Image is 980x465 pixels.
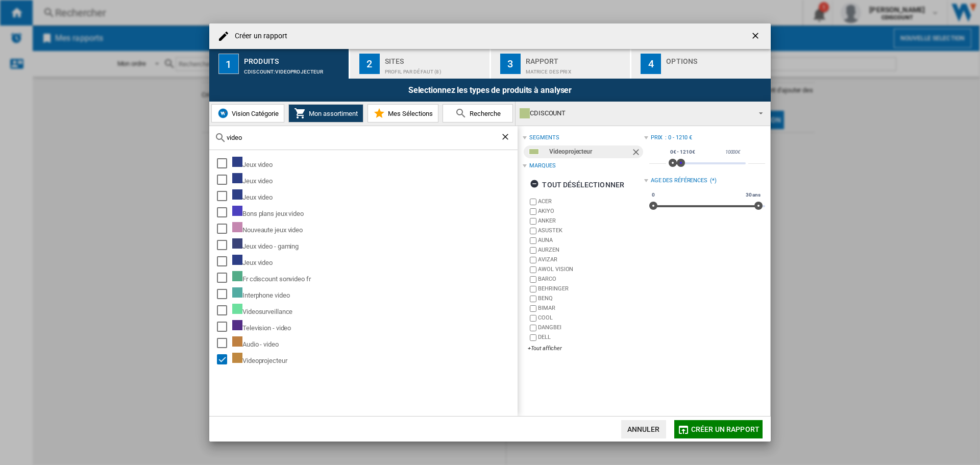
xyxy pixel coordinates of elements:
[306,110,358,117] span: Mon assortiment
[530,176,624,194] div: tout désélectionner
[217,304,232,317] md-checkbox: Select
[665,134,765,142] div: : 0 - 1210 €
[530,296,536,302] input: brand.name
[621,420,666,438] button: Annuler
[530,228,536,234] input: brand.name
[724,148,742,156] span: 10000€
[244,64,345,75] div: CDISCOUNT:Videoprojecteur
[538,207,644,215] label: AKIYO
[217,287,232,301] md-checkbox: Select
[491,49,631,79] button: 3 Rapport Matrice des prix
[530,199,536,205] input: brand.name
[530,325,536,331] input: brand.name
[744,191,762,199] span: 30 ans
[538,246,644,254] label: AURZEN
[530,334,536,341] input: brand.name
[528,345,644,352] div: +Tout afficher
[385,110,433,117] span: Mes Sélections
[209,79,771,102] div: Selectionnez les types de produits à analyser
[359,54,380,74] div: 2
[530,315,536,322] input: brand.name
[631,147,643,159] ng-md-icon: Retirer
[217,320,232,333] md-checkbox: Select
[538,198,644,205] label: ACER
[529,162,555,170] div: Marques
[530,257,536,263] input: brand.name
[232,353,516,366] div: Videoprojecteur
[500,54,521,74] div: 3
[217,157,232,170] md-checkbox: Select
[651,177,707,185] div: Age des références
[217,238,232,252] md-checkbox: Select
[217,336,232,350] md-checkbox: Select
[538,333,644,341] label: DELL
[385,53,485,64] div: Sites
[538,314,644,322] label: COOL
[288,104,363,123] button: Mon assortiment
[538,285,644,292] label: BEHRINGER
[232,304,516,317] div: Videosurveillance
[538,227,644,234] label: ASUSTEK
[666,53,767,64] div: Options
[232,255,516,268] div: Jeux video
[350,49,491,79] button: 2 Sites Profil par défaut (8)
[209,49,350,79] button: 1 Produits CDISCOUNT:Videoprojecteur
[750,31,763,43] ng-md-icon: getI18NText('BUTTONS.CLOSE_DIALOG')
[641,54,661,74] div: 4
[232,222,516,235] div: Nouveaute jeux video
[674,420,763,438] button: Créer un rapport
[669,148,697,156] span: 0€ - 1210€
[538,295,644,302] label: BENQ
[217,173,232,186] md-checkbox: Select
[549,145,630,158] div: Videoprojecteur
[530,208,536,215] input: brand.name
[500,132,512,144] ng-md-icon: Effacer la recherche
[367,104,438,123] button: Mes Sélections
[526,64,626,75] div: Matrice des prix
[232,206,516,219] div: Bons plans jeux video
[232,238,516,252] div: Jeux video - gaming
[230,31,288,41] h4: Créer un rapport
[538,275,644,283] label: BARCO
[526,53,626,64] div: Rapport
[538,217,644,225] label: ANKER
[467,110,501,117] span: Recherche
[530,247,536,254] input: brand.name
[529,134,559,142] div: segments
[217,107,229,119] img: wiser-icon-blue.png
[232,189,516,203] div: Jeux video
[217,271,232,284] md-checkbox: Select
[530,266,536,273] input: brand.name
[232,271,516,284] div: Fr cdiscount sonvideo fr
[385,64,485,75] div: Profil par défaut (8)
[527,176,627,194] button: tout désélectionner
[217,353,232,366] md-checkbox: Select
[211,104,284,123] button: Vision Catégorie
[232,336,516,350] div: Audio - video
[229,110,279,117] span: Vision Catégorie
[227,134,500,141] input: Rechercher dans les Sites
[232,287,516,301] div: Interphone video
[651,134,663,142] div: Prix
[538,324,644,331] label: DANGBEI
[746,26,767,46] button: getI18NText('BUTTONS.CLOSE_DIALOG')
[217,189,232,203] md-checkbox: Select
[530,276,536,283] input: brand.name
[650,191,656,199] span: 0
[538,256,644,263] label: AVIZAR
[217,222,232,235] md-checkbox: Select
[217,206,232,219] md-checkbox: Select
[538,304,644,312] label: BIMAR
[232,173,516,186] div: Jeux video
[538,236,644,244] label: AUNA
[538,265,644,273] label: AWOL VISION
[520,106,750,120] div: CDISCOUNT
[217,255,232,268] md-checkbox: Select
[631,49,771,79] button: 4 Options
[244,53,345,64] div: Produits
[530,305,536,312] input: brand.name
[530,218,536,225] input: brand.name
[232,157,516,170] div: Jeux video
[232,320,516,333] div: Television - video
[218,54,239,74] div: 1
